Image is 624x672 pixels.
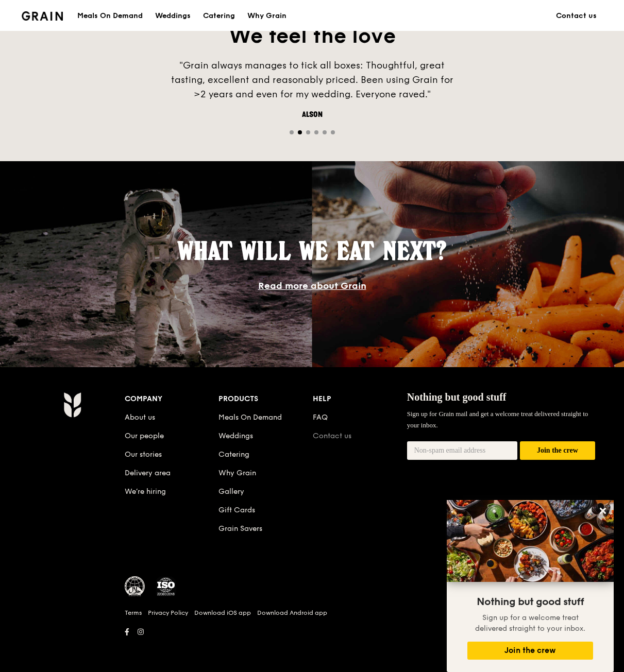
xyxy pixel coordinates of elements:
a: Download Android app [257,609,327,617]
span: What will we eat next? [178,236,447,266]
img: DSC07876-Edit02-Large.jpeg [447,500,614,582]
span: Go to slide 1 [290,130,294,134]
a: Catering [197,1,241,31]
a: FAQ [313,413,328,422]
a: Why Grain [241,1,293,31]
div: Help [313,392,407,406]
a: Delivery area [125,469,171,477]
input: Non-spam email address [407,441,517,460]
div: Meals On Demand [77,1,143,31]
div: Company [125,392,219,406]
a: Read more about Grain [258,280,366,291]
img: ISO Certified [156,576,176,597]
div: Why Grain [247,1,286,31]
span: Go to slide 3 [306,130,310,134]
a: Contact us [313,432,351,440]
h6: Revision [25,639,599,647]
span: Go to slide 6 [331,130,335,134]
button: Join the crew [467,642,593,660]
button: Close [595,503,611,519]
span: Sign up for a welcome treat delivered straight to your inbox. [475,613,585,633]
a: Gift Cards [218,506,255,514]
span: Go to slide 5 [323,130,327,134]
a: Catering [218,450,249,459]
a: Our people [125,432,164,440]
a: Download iOS app [194,609,251,617]
a: About us [125,413,155,422]
span: Sign up for Grain mail and get a welcome treat delivered straight to your inbox. [407,410,588,429]
div: Alson [158,110,467,120]
a: Meals On Demand [218,413,282,422]
div: Weddings [155,1,191,31]
a: Weddings [149,1,197,31]
span: Go to slide 4 [314,130,318,134]
a: Weddings [218,432,253,440]
div: Catering [203,1,235,31]
a: We’re hiring [125,487,166,496]
div: Products [218,392,313,406]
a: Our stories [125,450,162,459]
a: Gallery [218,487,244,496]
a: Privacy Policy [148,609,188,617]
a: Contact us [550,1,603,31]
a: Terms [125,609,142,617]
img: Grain [63,392,81,418]
span: Nothing but good stuff [477,596,584,608]
img: MUIS Halal Certified [125,576,145,597]
span: Nothing but good stuff [407,391,507,403]
img: Grain [22,11,63,21]
span: Go to slide 2 [298,130,302,134]
a: Grain Savers [218,524,262,533]
button: Join the crew [520,441,595,460]
div: "Grain always manages to tick all boxes: Thoughtful, great tasting, excellent and reasonably pric... [158,58,467,101]
a: Why Grain [218,469,256,477]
